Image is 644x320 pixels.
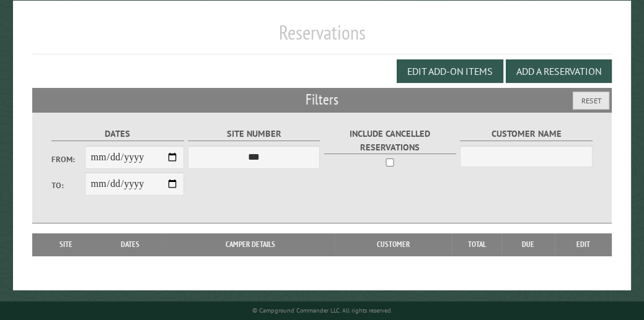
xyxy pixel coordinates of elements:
label: Include Cancelled Reservations [324,127,456,154]
label: Customer Name [460,127,592,141]
th: Due [501,233,555,256]
th: Dates [94,233,166,256]
button: Edit Add-on Items [397,59,503,83]
th: Total [452,233,501,256]
h1: Reservations [32,20,612,54]
th: Customer [335,233,452,256]
label: To: [51,179,84,191]
label: Dates [51,127,183,141]
button: Reset [573,92,609,110]
th: Site [38,233,94,256]
th: Edit [555,233,612,256]
label: Site Number [188,127,320,141]
small: © Campground Commander LLC. All rights reserved. [252,306,392,314]
label: From: [51,154,84,165]
th: Camper Details [166,233,335,256]
button: Add a Reservation [506,59,612,83]
h2: Filters [32,88,612,111]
